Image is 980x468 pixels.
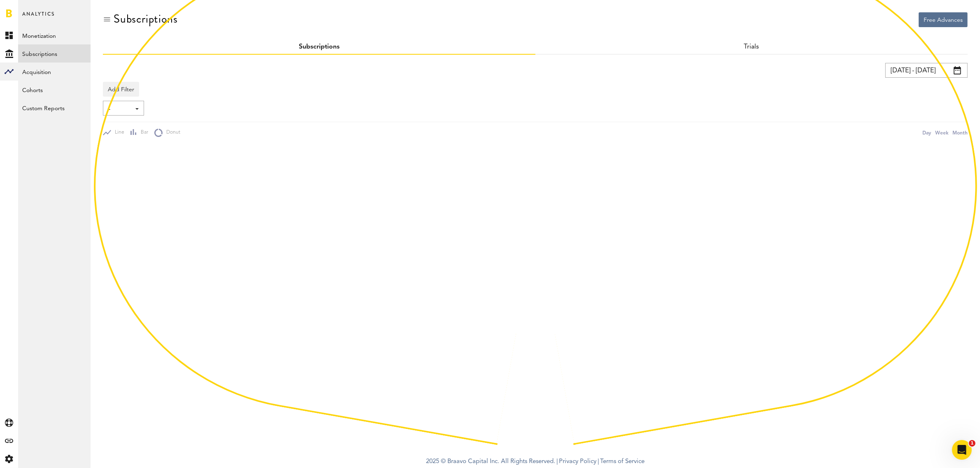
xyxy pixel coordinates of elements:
span: Line [111,129,124,136]
button: Free Advances [919,12,968,27]
a: Subscriptions [18,44,91,63]
span: Support [16,6,46,13]
div: Week [935,128,948,137]
span: - [108,102,130,116]
a: Trials [744,44,759,50]
a: Acquisition [18,63,91,81]
div: Month [952,128,968,137]
a: Custom Reports [18,99,91,117]
div: Subscriptions [114,12,177,25]
iframe: Intercom live chat [952,440,972,460]
a: Privacy Policy [559,459,596,465]
a: Monetization [18,26,91,44]
span: 1 [969,440,975,447]
a: Subscriptions [299,44,340,50]
span: Analytics [22,9,55,26]
span: Bar [137,129,148,136]
span: Donut [163,129,180,136]
a: Terms of Service [600,459,645,465]
button: Add Filter [103,82,139,97]
span: 2025 © Braavo Capital Inc. All Rights Reserved. [426,456,555,468]
a: Cohorts [18,81,91,99]
div: Day [922,128,931,137]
